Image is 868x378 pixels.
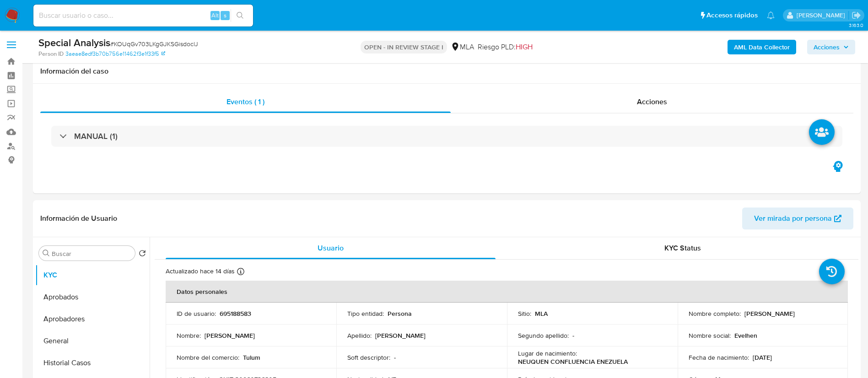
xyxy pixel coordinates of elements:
[35,264,150,286] button: KYC
[814,40,840,54] span: Acciones
[744,309,795,318] p: [PERSON_NAME]
[388,309,412,318] p: Persona
[166,267,235,276] p: Actualizado hace 14 días
[220,309,251,318] p: 695188583
[706,11,758,20] span: Accesos rápidos
[110,39,198,48] span: # KOUqGv703LKgGJKSGisdoclJ
[243,353,260,362] p: Tulum
[807,40,855,54] button: Acciones
[35,352,150,374] button: Historial Casos
[689,353,749,362] p: Fecha de nacimiento :
[797,11,848,20] p: maria.acosta@mercadolibre.com
[226,96,264,107] span: Eventos ( 1 )
[318,243,344,253] span: Usuario
[361,41,447,53] p: OPEN - IN REVIEW STAGE I
[852,11,861,20] a: Salir
[637,96,667,107] span: Acciones
[734,40,790,54] b: AML Data Collector
[728,40,796,54] button: AML Data Collector
[38,50,64,58] b: Person ID
[689,309,741,318] p: Nombre completo :
[754,208,832,229] span: Ver mirada por persona
[139,250,146,260] button: Volver al orden por defecto
[40,67,853,76] h1: Información del caso
[35,330,150,352] button: General
[572,331,574,340] p: -
[38,35,110,50] b: Special Analysis
[478,42,533,52] span: Riesgo PLD:
[742,208,853,229] button: Ver mirada por persona
[177,331,201,340] p: Nombre :
[664,243,701,253] span: KYC Status
[74,131,118,141] h3: MANUAL (1)
[40,214,117,223] h1: Información de Usuario
[516,42,533,52] span: HIGH
[394,353,396,362] p: -
[518,309,531,318] p: Sitio :
[51,126,842,147] div: MANUAL (1)
[375,331,426,340] p: [PERSON_NAME]
[231,9,249,22] button: search-icon
[35,286,150,308] button: Aprobados
[205,331,255,340] p: [PERSON_NAME]
[177,353,239,362] p: Nombre del comercio :
[166,281,848,303] th: Datos personales
[535,309,548,318] p: MLA
[224,11,226,20] span: s
[767,11,775,19] a: Notificaciones
[211,11,219,20] span: Alt
[347,309,384,318] p: Tipo entidad :
[33,10,253,21] input: Buscar usuario o caso...
[753,353,772,362] p: [DATE]
[43,250,50,257] button: Buscar
[689,331,731,340] p: Nombre social :
[518,357,628,366] p: NEUQUEN CONFLUENCIA ENEZUELA
[518,331,569,340] p: Segundo apellido :
[451,42,474,52] div: MLA
[347,353,390,362] p: Soft descriptor :
[518,349,577,357] p: Lugar de nacimiento :
[734,331,757,340] p: Evelhen
[65,50,165,58] a: 3aeae8edf3b70b756e11462f3e1f33f5
[177,309,216,318] p: ID de usuario :
[35,308,150,330] button: Aprobadores
[347,331,372,340] p: Apellido :
[52,250,131,258] input: Buscar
